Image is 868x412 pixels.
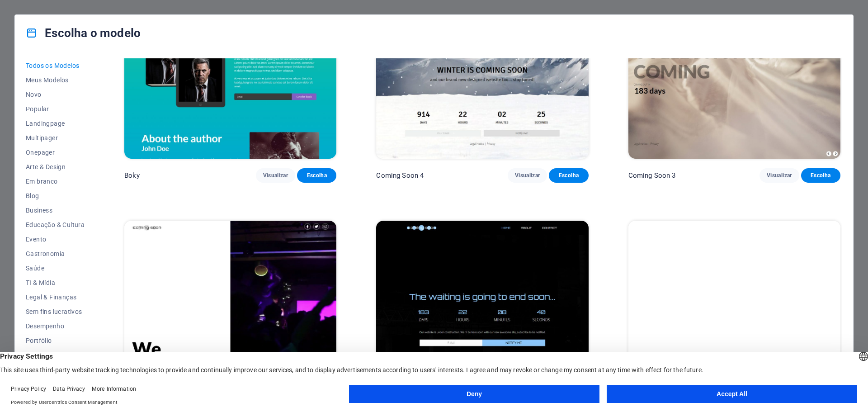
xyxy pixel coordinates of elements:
[26,120,85,127] span: Landingpage
[808,172,833,179] span: Escolha
[26,163,85,170] span: Arte & Design
[26,265,85,272] span: Saúde
[263,172,288,179] span: Visualizar
[26,26,141,40] h4: Escolha o modelo
[515,172,540,179] span: Visualizar
[26,333,85,348] button: Portfólio
[297,168,336,183] button: Escolha
[767,172,792,179] span: Visualizar
[549,168,588,183] button: Escolha
[26,319,85,333] button: Desempenho
[26,145,85,160] button: Onepager
[26,290,85,304] button: Legal & Finanças
[26,203,85,218] button: Business
[26,62,85,69] span: Todos os Modelos
[26,294,85,301] span: Legal & Finanças
[26,322,85,330] span: Desempenho
[26,134,85,142] span: Multipager
[26,58,85,73] button: Todos os Modelos
[26,232,85,246] button: Evento
[628,171,676,180] p: Coming Soon 3
[556,172,581,179] span: Escolha
[508,168,547,183] button: Visualizar
[376,171,424,180] p: Coming Soon 4
[26,149,85,156] span: Onepager
[26,246,85,261] button: Gastronomia
[26,337,85,344] span: Portfólio
[26,76,85,84] span: Meus Modelos
[759,168,799,183] button: Visualizar
[26,261,85,275] button: Saúde
[801,168,840,183] button: Escolha
[26,73,85,87] button: Meus Modelos
[26,348,85,362] button: Serviços
[124,171,140,180] p: Boky
[26,160,85,174] button: Arte & Design
[304,172,329,179] span: Escolha
[26,87,85,102] button: Novo
[26,178,85,185] span: Em branco
[26,116,85,131] button: Landingpage
[26,275,85,290] button: TI & Mídia
[26,189,85,203] button: Blog
[256,168,295,183] button: Visualizar
[26,279,85,286] span: TI & Mídia
[26,304,85,319] button: Sem fins lucrativos
[26,192,85,199] span: Blog
[26,102,85,116] button: Popular
[26,221,85,228] span: Educação & Cultura
[26,91,85,98] span: Novo
[26,207,85,214] span: Business
[26,105,85,113] span: Popular
[26,236,85,243] span: Evento
[26,218,85,232] button: Educação & Cultura
[26,308,85,315] span: Sem fins lucrativos
[26,131,85,145] button: Multipager
[26,250,85,257] span: Gastronomia
[26,174,85,189] button: Em branco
